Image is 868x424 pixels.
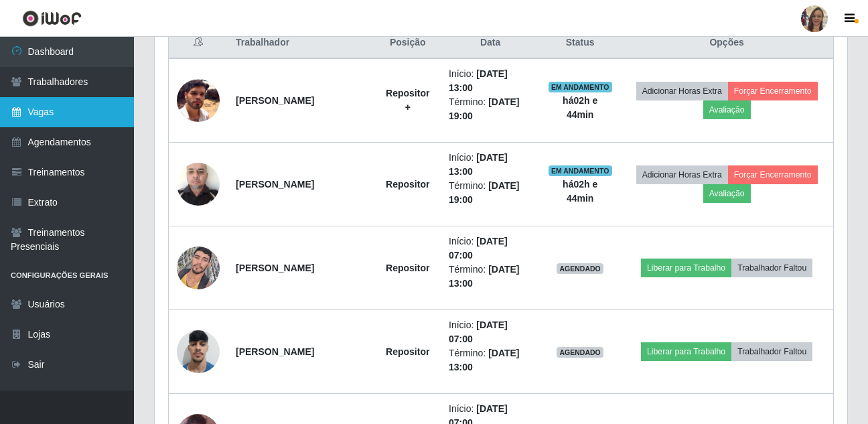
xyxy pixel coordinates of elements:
[641,259,731,277] button: Liberar para Trabalho
[374,27,441,59] th: Posição
[449,151,532,179] li: Início:
[641,342,731,361] button: Liberar para Trabalho
[386,179,429,190] strong: Repositor
[449,67,532,95] li: Início:
[549,82,612,92] span: EM ANDAMENTO
[703,100,751,119] button: Avaliação
[386,263,429,273] strong: Repositor
[728,82,818,100] button: Forçar Encerramento
[449,95,532,123] li: Término:
[557,347,603,358] span: AGENDADO
[728,165,818,184] button: Forçar Encerramento
[177,155,220,212] img: 1756311836024.jpeg
[449,346,532,374] li: Término:
[563,95,597,120] strong: há 02 h e 44 min
[236,263,314,273] strong: [PERSON_NAME]
[731,259,812,277] button: Trabalhador Faltou
[236,179,314,190] strong: [PERSON_NAME]
[557,263,603,274] span: AGENDADO
[703,184,751,203] button: Avaliação
[563,179,597,204] strong: há 02 h e 44 min
[228,27,374,59] th: Trabalhador
[636,165,728,184] button: Adicionar Horas Extra
[441,27,540,59] th: Data
[636,82,728,100] button: Adicionar Horas Extra
[731,342,812,361] button: Trabalhador Faltou
[236,346,314,357] strong: [PERSON_NAME]
[386,346,429,357] strong: Repositor
[620,27,833,59] th: Opções
[22,10,82,27] img: CoreUI Logo
[386,88,429,113] strong: Repositor +
[449,236,508,261] time: [DATE] 07:00
[540,27,620,59] th: Status
[177,79,220,122] img: 1734717801679.jpeg
[449,263,532,291] li: Término:
[449,179,532,207] li: Término:
[449,234,532,263] li: Início:
[449,152,508,177] time: [DATE] 13:00
[177,323,220,380] img: 1755788911254.jpeg
[236,95,314,106] strong: [PERSON_NAME]
[549,165,612,176] span: EM ANDAMENTO
[449,68,508,93] time: [DATE] 13:00
[177,239,220,296] img: 1742438974976.jpeg
[449,318,532,346] li: Início:
[449,320,508,344] time: [DATE] 07:00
